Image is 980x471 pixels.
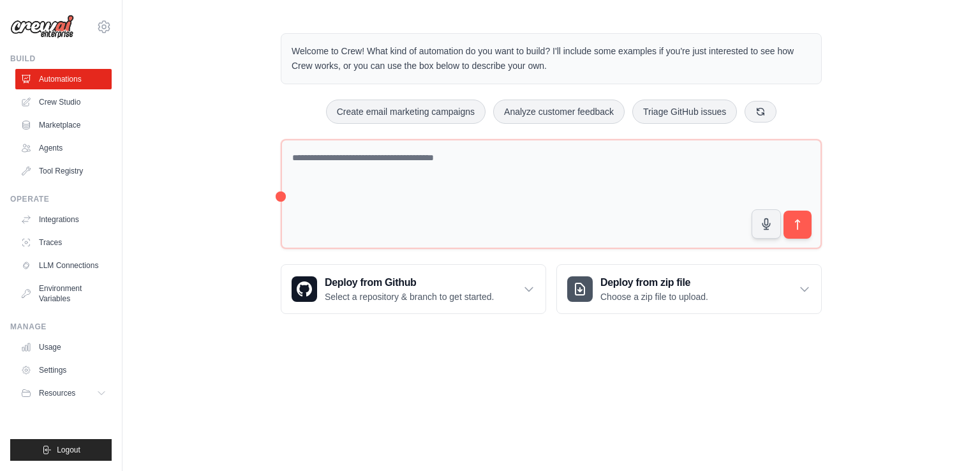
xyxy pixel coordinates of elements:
h3: Deploy from Github [325,275,494,290]
a: Environment Variables [15,278,112,309]
a: Agents [15,138,112,158]
a: Traces [15,232,112,253]
div: Build [10,54,112,64]
button: Triage GitHub issues [632,100,737,124]
h3: Deploy from zip file [600,275,708,290]
a: LLM Connections [15,255,112,276]
a: Marketplace [15,115,112,135]
img: Logo [10,15,74,39]
button: Create email marketing campaigns [326,100,486,124]
a: Integrations [15,209,112,230]
a: Crew Studio [15,92,112,112]
a: Automations [15,69,112,89]
a: Settings [15,360,112,380]
span: Resources [39,388,75,398]
p: Select a repository & branch to get started. [325,290,494,303]
button: Analyze customer feedback [493,100,625,124]
p: Choose a zip file to upload. [600,290,708,303]
div: Operate [10,194,112,204]
p: Welcome to Crew! What kind of automation do you want to build? I'll include some examples if you'... [292,44,811,73]
div: Manage [10,322,112,332]
a: Usage [15,337,112,357]
button: Logout [10,439,112,461]
span: Logout [57,445,80,455]
button: Resources [15,383,112,403]
a: Tool Registry [15,161,112,181]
